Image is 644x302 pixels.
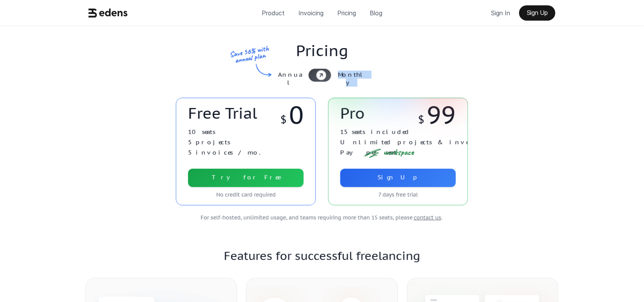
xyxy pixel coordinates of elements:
[262,7,285,19] p: Product
[289,104,304,126] p: 0
[298,7,324,19] p: Invoicing
[413,215,443,221] a: contact us.
[378,174,419,181] p: Sign Up
[340,169,456,187] a: Sign Up
[336,71,368,87] p: Monthly
[418,113,425,126] p: $
[491,7,510,19] p: Sign In
[222,44,277,66] p: Save 56% with annual plan
[188,139,230,146] p: 5 projects
[256,5,291,21] a: Product
[85,249,559,263] p: Features for successful freelancing
[188,104,257,122] p: Free Trial
[370,7,382,19] p: Blog
[212,174,280,181] p: Try for Free
[337,7,356,19] p: Pricing
[340,192,456,198] p: 7 days free trial
[340,104,365,122] p: Pro
[280,113,287,126] p: $
[427,104,456,126] p: 99
[485,5,516,21] a: Sign In
[331,5,362,21] a: Pricing
[340,149,396,156] p: Pay per seat
[188,169,304,187] a: Try for Free
[188,149,261,156] p: 5 invoices / mo.
[201,215,413,221] p: For self-hosted, unlimited usage, and teams requiring more than 15 seats, please
[188,192,304,198] p: No credit card required
[383,149,414,155] p: workspace
[414,214,441,221] span: contact us
[296,41,348,60] p: Pricing
[519,5,555,21] a: Sign Up
[276,71,304,87] p: Annual
[340,139,486,146] p: Unlimited projects & invoices
[292,5,330,21] a: Invoicing
[188,128,215,136] p: 10 seats
[364,5,388,21] a: Blog
[414,215,443,221] p: .
[340,128,410,136] p: 15 seats included
[527,9,548,16] p: Sign Up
